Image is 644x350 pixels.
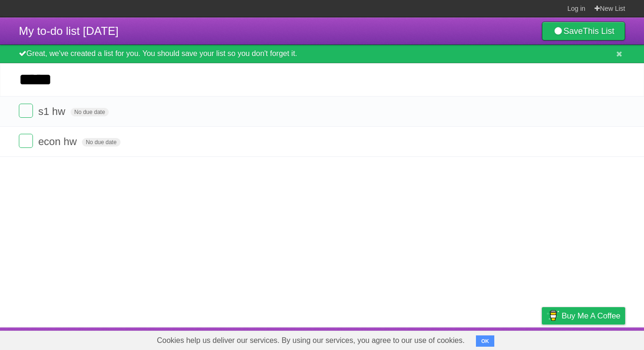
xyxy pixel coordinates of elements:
a: SaveThis List [542,22,625,41]
span: econ hw [38,136,79,147]
span: My to-do list [DATE] [19,24,119,37]
span: Cookies help us deliver our services. By using our services, you agree to our use of cookies. [147,331,474,350]
a: Privacy [530,330,554,348]
span: Buy me a coffee [562,308,620,324]
a: About [417,330,436,348]
a: Terms [498,330,518,348]
a: Suggest a feature [566,330,625,348]
span: No due date [82,138,120,147]
span: No due date [71,108,109,116]
a: Developers [448,330,486,348]
b: This List [583,26,614,36]
a: Buy me a coffee [542,307,625,325]
label: Done [19,104,33,118]
label: Done [19,134,33,148]
span: s1 hw [38,106,67,117]
button: OK [476,335,494,347]
img: Buy me a coffee [547,308,559,324]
